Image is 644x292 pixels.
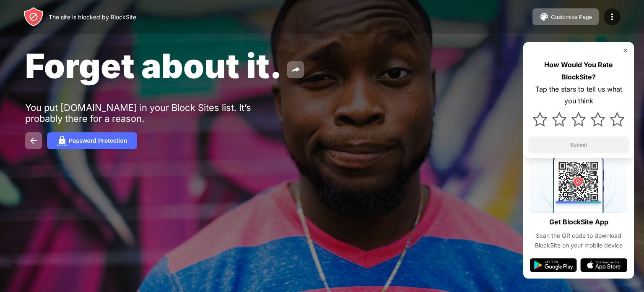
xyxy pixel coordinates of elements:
[57,136,67,146] img: password.svg
[530,231,627,250] div: Scan the QR code to download BlockSite on your mobile device
[25,102,284,124] div: You put [DOMAIN_NAME] in your Block Sites list. It’s probably there for a reason.
[49,13,136,21] div: The site is blocked by BlockSite
[29,136,39,146] img: back.svg
[571,112,586,126] img: star.svg
[552,112,566,126] img: star.svg
[549,216,608,228] div: Get BlockSite App
[528,59,629,83] div: How Would You Rate BlockSite?
[580,258,627,272] img: app-store.svg
[532,8,599,25] button: Customize Page
[533,112,547,126] img: star.svg
[291,65,301,75] img: share.svg
[591,112,605,126] img: star.svg
[69,137,127,144] div: Password Protection
[607,12,617,22] img: menu-icon.svg
[528,83,629,108] div: Tap the stars to tell us what you think
[25,45,282,86] span: Forget about it.
[551,14,592,20] div: Customize Page
[610,112,624,126] img: star.svg
[622,47,629,54] img: rate-us-close.svg
[23,7,44,27] img: header-logo.svg
[530,258,577,272] img: google-play.svg
[47,132,137,149] button: Password Protection
[528,137,629,153] button: Submit
[539,12,549,22] img: pallet.svg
